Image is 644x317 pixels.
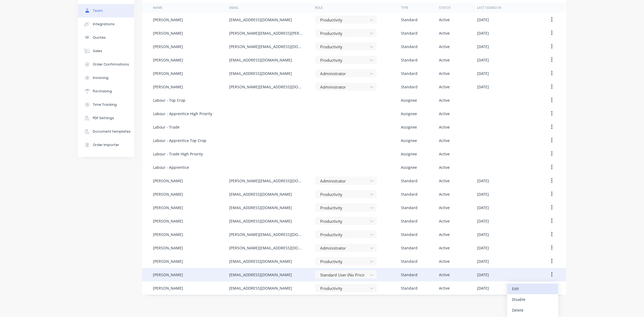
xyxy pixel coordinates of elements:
div: Standard [401,285,418,291]
div: Active [439,205,450,210]
div: [DATE] [477,245,489,251]
div: Active [439,124,450,130]
div: Active [439,57,450,63]
div: [PERSON_NAME][EMAIL_ADDRESS][DOMAIN_NAME] [229,44,304,49]
div: PDF Settings [93,116,114,121]
button: Integrations [78,17,134,31]
div: [PERSON_NAME] [153,245,183,251]
button: Time Tracking [78,98,134,111]
div: [EMAIL_ADDRESS][DOMAIN_NAME] [229,285,292,291]
div: Email [229,5,239,10]
button: Sales [78,44,134,58]
div: Assignee [401,138,417,143]
button: Purchasing [78,85,134,98]
div: [PERSON_NAME] [153,84,183,90]
div: Standard [401,57,418,63]
div: Assignee [401,151,417,157]
div: Standard [401,44,418,49]
div: [PERSON_NAME][EMAIL_ADDRESS][PERSON_NAME][DOMAIN_NAME] [229,30,304,36]
div: Standard [401,191,418,197]
div: Purchasing [93,89,112,94]
div: [PERSON_NAME] [153,71,183,76]
div: Active [439,97,450,103]
div: [DATE] [477,44,489,49]
div: Active [439,258,450,264]
div: [EMAIL_ADDRESS][DOMAIN_NAME] [229,191,292,197]
div: [PERSON_NAME] [153,30,183,36]
div: Edit [512,285,553,293]
div: Labour - Trade High Priority [153,151,203,157]
div: [PERSON_NAME][EMAIL_ADDRESS][DOMAIN_NAME] [229,232,304,237]
div: [DATE] [477,84,489,90]
div: Active [439,232,450,237]
div: [PERSON_NAME] [153,191,183,197]
div: Disable [512,296,553,303]
div: Time Tracking [93,102,117,107]
div: Active [439,30,450,36]
div: Standard [401,272,418,278]
div: [DATE] [477,57,489,63]
div: Active [439,165,450,170]
div: Status [439,5,451,10]
div: Active [439,285,450,291]
div: Standard [401,71,418,76]
div: Standard [401,178,418,184]
div: Active [439,111,450,116]
div: Assignee [401,165,417,170]
div: [PERSON_NAME] [153,218,183,224]
div: Invoicing [93,75,108,80]
div: [DATE] [477,285,489,291]
div: Active [439,245,450,251]
button: Document templates [78,125,134,138]
div: [EMAIL_ADDRESS][DOMAIN_NAME] [229,218,292,224]
button: Team [78,4,134,17]
div: [EMAIL_ADDRESS][DOMAIN_NAME] [229,205,292,210]
div: Type [401,5,408,10]
div: [EMAIL_ADDRESS][DOMAIN_NAME] [229,71,292,76]
div: Quotes [93,35,106,40]
div: [PERSON_NAME] [153,285,183,291]
div: [DATE] [477,258,489,264]
div: Standard [401,218,418,224]
div: [EMAIL_ADDRESS][DOMAIN_NAME] [229,17,292,23]
div: [PERSON_NAME] [153,272,183,278]
div: Standard [401,205,418,210]
div: [DATE] [477,178,489,184]
div: [DATE] [477,17,489,23]
div: [PERSON_NAME] [153,205,183,210]
div: Active [439,44,450,49]
div: [DATE] [477,272,489,278]
div: Labour - Apprentice [153,165,189,170]
div: Active [439,71,450,76]
div: [PERSON_NAME] [153,44,183,49]
div: [PERSON_NAME] [153,17,183,23]
div: Standard [401,84,418,90]
div: Sales [93,49,102,53]
button: Order Confirmations [78,58,134,71]
button: Quotes [78,31,134,44]
div: [DATE] [477,71,489,76]
div: [PERSON_NAME][EMAIL_ADDRESS][DOMAIN_NAME] [229,245,304,251]
div: Active [439,191,450,197]
div: [PERSON_NAME][EMAIL_ADDRESS][DOMAIN_NAME] [229,178,304,184]
div: Assignee [401,124,417,130]
div: Active [439,272,450,278]
div: [DATE] [477,191,489,197]
div: [PERSON_NAME][EMAIL_ADDRESS][DOMAIN_NAME] [229,84,304,90]
div: [DATE] [477,232,489,237]
div: Order Confirmations [93,62,129,67]
div: [DATE] [477,218,489,224]
div: Team [93,8,103,13]
button: Order Importer [78,138,134,152]
div: Labour - Trade [153,124,180,130]
div: [PERSON_NAME] [153,57,183,63]
div: Standard [401,258,418,264]
div: Standard [401,232,418,237]
div: Standard [401,245,418,251]
div: Role [315,5,323,10]
div: Name [153,5,162,10]
div: [PERSON_NAME] [153,258,183,264]
div: Labour - Apprentice Top Crop [153,138,206,143]
div: Last signed in [477,5,501,10]
div: Document templates [93,129,131,134]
